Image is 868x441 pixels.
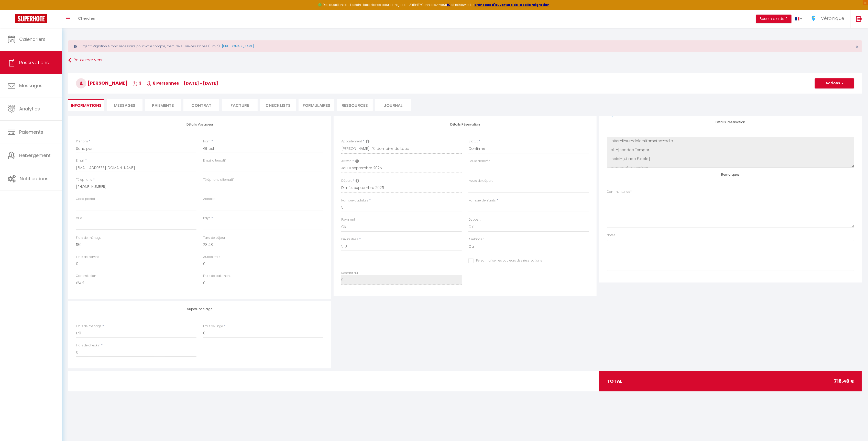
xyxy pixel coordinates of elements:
[133,80,141,86] span: 3
[76,255,99,259] label: Frais de service
[19,82,42,89] span: Messages
[19,59,49,66] span: Réservations
[222,44,254,48] a: [URL][DOMAIN_NAME]
[19,152,51,159] span: Hébergement
[19,129,43,135] span: Paiements
[607,173,854,176] h4: Remarques
[341,123,589,126] h4: Détails Réservation
[68,40,862,52] div: Urgent : Migration Airbnb nécessaire pour votre compte, merci de suivre ces étapes (5 min) -
[76,324,102,329] label: Frais de ménage
[341,139,362,144] label: Appartement
[19,106,40,112] span: Analytics
[76,139,88,144] label: Prénom
[203,177,234,182] label: Téléphone alternatif
[810,15,818,22] img: ...
[474,3,550,7] a: créneaux d'ouverture de la salle migration
[607,233,616,238] label: Notes
[146,80,179,86] span: 6 Personnes
[4,2,19,17] button: Ouvrir le widget de chat LiveChat
[607,120,854,124] h4: Détails Réservation
[68,56,862,65] a: Retourner vers
[203,158,226,163] label: Email alternatif
[76,158,84,163] label: Email
[19,36,46,42] span: Calendriers
[76,197,95,201] label: Code postal
[375,99,411,111] li: Journal
[341,198,368,203] label: Nombre d'adultes
[203,235,225,240] label: Taxe de séjour
[20,175,49,182] span: Notifications
[468,178,493,183] label: Heure de départ
[815,78,854,88] button: Actions
[468,139,478,144] label: Statut
[468,217,480,222] label: Deposit
[203,324,223,329] label: Frais de linge
[76,80,128,86] span: [PERSON_NAME]
[468,198,496,203] label: Nombre d'enfants
[76,274,96,278] label: Commission
[76,177,92,182] label: Téléphone
[821,15,844,21] span: Véronique
[599,371,862,391] div: total
[856,16,862,22] img: logout
[78,16,96,21] span: Chercher
[337,99,373,111] li: Ressources
[76,235,102,240] label: Frais de ménage
[76,343,100,348] label: Frais de checkin
[834,378,854,385] span: 718.48 €
[341,159,351,164] label: Arrivée
[76,307,323,311] h4: SuperConcierge
[203,216,211,221] label: Pays
[299,99,334,111] li: FORMULAIRES
[203,197,215,201] label: Adresse
[341,271,358,276] label: Restant dû
[184,80,218,86] span: [DATE] - [DATE]
[260,99,296,111] li: CHECKLISTS
[68,99,104,111] li: Informations
[76,123,323,126] h4: Détails Voyageur
[114,103,135,108] span: Messages
[607,189,632,194] label: Commentaires
[341,217,355,222] label: Payment
[15,14,47,23] img: Super Booking
[145,99,181,111] li: Paiements
[756,15,792,23] button: Besoin d'aide ?
[183,99,219,111] li: Contrat
[76,216,82,221] label: Ville
[341,178,352,183] label: Départ
[74,10,100,28] a: Chercher
[203,255,220,259] label: Autres frais
[856,43,859,50] span: ×
[341,237,358,242] label: Prix nuitées
[203,274,231,278] label: Frais de paiement
[203,139,211,144] label: Nom
[856,44,859,49] button: Close
[222,99,258,111] li: Facture
[806,10,851,28] a: ... Véronique
[447,3,452,7] a: ICI
[468,159,490,164] label: Heure d'arrivée
[468,237,484,242] label: A relancer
